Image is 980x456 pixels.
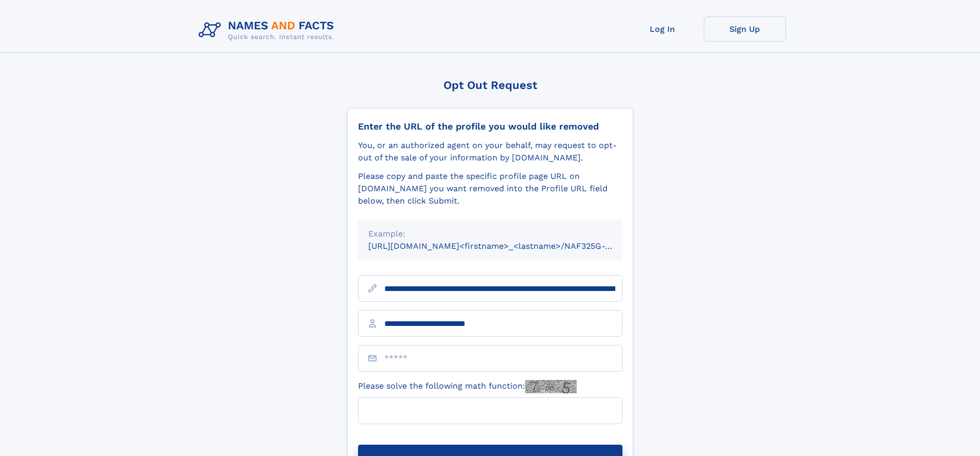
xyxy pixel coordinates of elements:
[368,241,642,251] small: [URL][DOMAIN_NAME]<firstname>_<lastname>/NAF325G-xxxxxxxx
[368,228,612,240] div: Example:
[347,79,633,92] div: Opt Out Request
[194,16,343,44] img: Logo Names and Facts
[358,139,622,164] div: You, or an authorized agent on your behalf, may request to opt-out of the sale of your informatio...
[358,380,577,393] label: Please solve the following math function:
[704,16,786,42] a: Sign Up
[621,16,704,42] a: Log In
[358,170,622,207] div: Please copy and paste the specific profile page URL on [DOMAIN_NAME] you want removed into the Pr...
[358,121,622,132] div: Enter the URL of the profile you would like removed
